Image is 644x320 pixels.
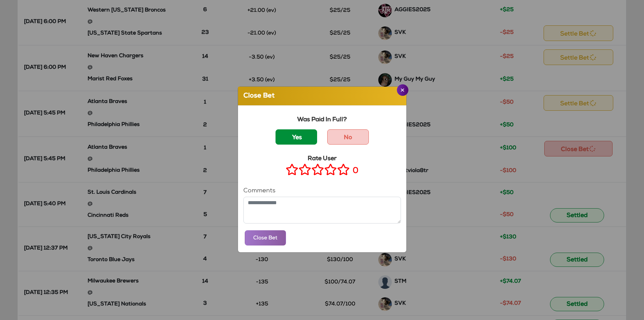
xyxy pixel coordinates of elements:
[245,230,286,246] button: Close Bet
[243,188,401,194] h6: Comments
[243,155,401,163] h6: Rate User
[243,91,275,101] h5: Close Bet
[401,88,404,92] img: Close
[243,116,401,124] h6: Was Paid In Full?
[276,129,317,145] label: Yes
[353,166,359,177] label: 0
[397,84,408,96] button: Close
[327,129,369,145] label: No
